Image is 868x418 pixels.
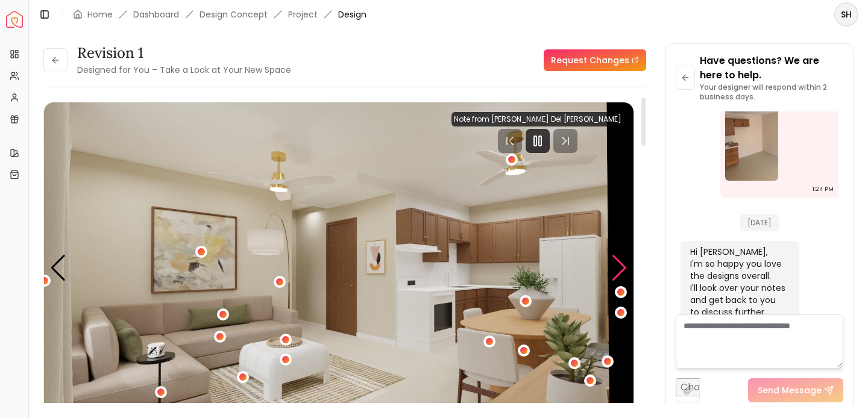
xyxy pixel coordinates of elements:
[813,183,834,195] div: 1:24 PM
[530,134,545,148] svg: Pause
[6,11,23,28] a: Spacejoy
[700,54,843,83] p: Have questions? We are here to help.
[451,112,624,126] div: Note from [PERSON_NAME] Del [PERSON_NAME]
[740,214,779,231] span: [DATE]
[544,49,646,71] a: Request Changes
[73,8,366,20] nav: breadcrumb
[50,255,66,281] div: Previous slide
[77,43,291,63] h3: Revision 1
[87,8,113,20] a: Home
[700,83,843,102] p: Your designer will respond within 2 business days.
[611,255,627,281] div: Next slide
[690,246,787,330] div: Hi [PERSON_NAME], I'm so happy you love the designs overall. I'll look over your notes and get ba...
[834,2,858,27] button: SH
[133,8,179,20] a: Dashboard
[835,4,857,25] span: SH
[77,64,291,76] small: Designed for You – Take a Look at Your New Space
[288,8,318,20] a: Project
[200,8,268,20] li: Design Concept
[338,8,366,20] span: Design
[725,90,778,181] img: Chat Image
[6,11,23,28] img: Spacejoy Logo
